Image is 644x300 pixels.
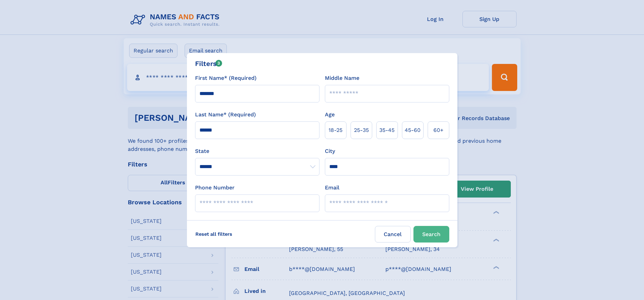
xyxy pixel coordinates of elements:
[325,111,335,119] label: Age
[325,184,339,192] label: Email
[195,59,222,69] div: Filters
[325,147,335,155] label: City
[354,126,369,134] span: 25‑35
[195,147,319,155] label: State
[195,111,256,119] label: Last Name* (Required)
[405,126,421,134] span: 45‑60
[195,74,257,82] label: First Name* (Required)
[379,126,395,134] span: 35‑45
[375,226,411,243] label: Cancel
[325,74,359,82] label: Middle Name
[433,126,444,134] span: 60+
[195,184,235,192] label: Phone Number
[329,126,342,134] span: 18‑25
[191,226,237,242] label: Reset all filters
[413,226,449,243] button: Search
